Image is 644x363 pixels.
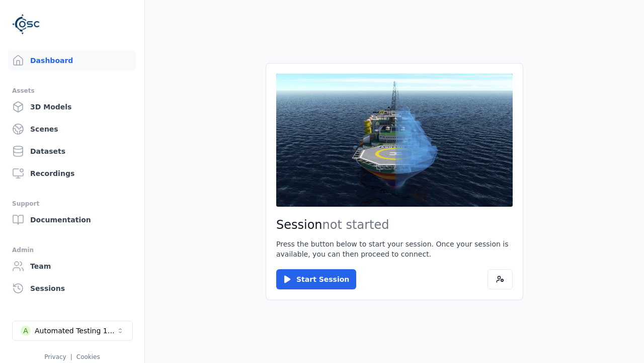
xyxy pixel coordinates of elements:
button: Select a workspace [12,321,133,341]
a: Datasets [8,141,136,161]
div: Support [12,198,132,210]
button: Start Session [276,269,356,289]
p: Press the button below to start your session. Once your session is available, you can then procee... [276,239,513,259]
a: Privacy [44,353,66,360]
div: Automated Testing 1 - Playwright [35,326,116,336]
a: Scenes [8,119,136,139]
span: | [70,353,72,360]
img: Logo [12,10,40,38]
div: A [21,326,31,336]
a: Recordings [8,163,136,184]
div: Admin [12,244,132,256]
a: Cookies [76,353,100,360]
a: Dashboard [8,50,136,71]
div: Assets [12,85,132,97]
h2: Session [276,217,513,233]
span: not started [323,218,389,232]
a: Sessions [8,278,136,298]
a: 3D Models [8,97,136,117]
a: Documentation [8,210,136,230]
a: Team [8,256,136,276]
